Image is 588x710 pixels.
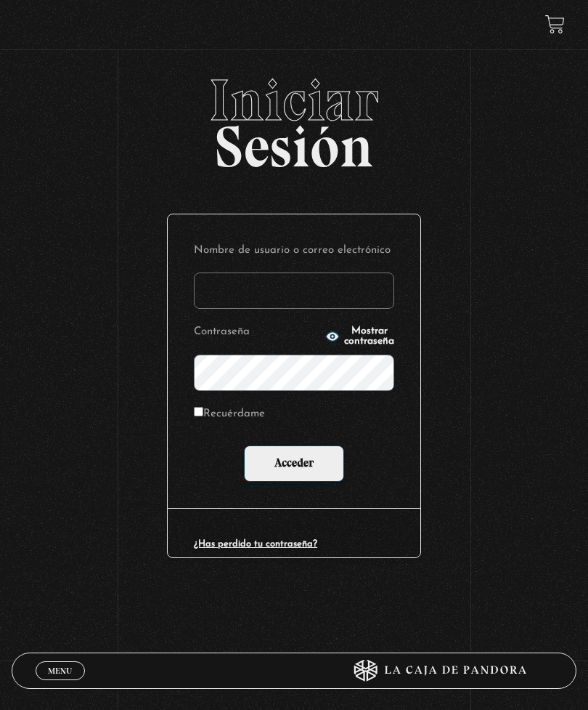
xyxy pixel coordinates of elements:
[194,407,203,416] input: Recuérdame
[325,326,394,347] button: Mostrar contraseña
[43,679,77,689] span: Cerrar
[194,322,321,343] label: Contraseña
[12,71,576,129] span: Iniciar
[194,241,394,262] label: Nombre de usuario o correo electrónico
[48,666,72,675] span: Menu
[12,71,576,164] h2: Sesión
[545,15,565,34] a: View your shopping cart
[244,445,344,482] input: Acceder
[344,326,394,347] span: Mostrar contraseña
[194,404,265,425] label: Recuérdame
[194,539,317,549] a: ¿Has perdido tu contraseña?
